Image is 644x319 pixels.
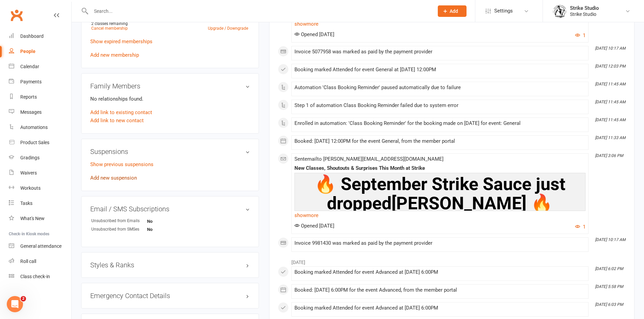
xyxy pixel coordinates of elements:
div: Calendar [20,64,39,69]
i: [DATE] 5:58 PM [595,284,623,289]
div: Dashboard [20,33,44,39]
a: Calendar [9,59,71,74]
div: Invoice 9981430 was marked as paid by the payment provider [294,240,586,246]
a: Add new suspension [90,175,137,181]
a: Waivers [9,165,71,181]
span: Opened [DATE] [294,31,334,37]
a: Dashboard [9,29,71,44]
a: Tasks [9,196,71,211]
a: Roll call [9,254,71,269]
div: Payments [20,79,42,84]
div: Automations [20,125,48,130]
div: Booking marked Attended for event Advanced at [DATE] 6:00PM [294,269,586,275]
img: thumb_image1723780799.png [553,4,567,18]
div: Enrolled in automation: 'Class Booking Reminder' for the booking made on [DATE] for event: General [294,121,586,126]
i: [DATE] 3:06 PM [595,153,623,158]
a: General attendance kiosk mode [9,239,71,254]
div: Product Sales [20,140,49,145]
a: Automations [9,120,71,135]
span: Opened [DATE] [294,223,334,229]
h3: Email / SMS Subscriptions [90,205,250,213]
div: New Classes, Shoutouts & Surprises This Month at Strike [294,165,586,171]
iframe: Intercom live chat [7,296,23,312]
div: Strike Studio [570,11,599,17]
a: Add link to existing contact [90,108,152,116]
div: Roll call [20,259,36,264]
p: No relationships found. [90,95,250,103]
a: Workouts [9,181,71,196]
button: 1 [575,31,586,39]
i: [DATE] 11:45 AM [595,117,625,122]
a: Reports [9,89,71,105]
div: Booking marked Attended for event General at [DATE] 12:00PM [294,67,586,73]
div: Booked: [DATE] 12:00PM for the event General, from the member portal [294,138,586,144]
i: [DATE] 11:33 AM [595,135,625,140]
div: Reports [20,94,37,100]
i: [DATE] 12:03 PM [595,64,625,69]
button: Add [438,5,467,17]
span: 2 [21,296,26,301]
div: Step 1 of automation Class Booking Reminder failed due to system error [294,103,586,108]
a: People [9,44,71,59]
i: [DATE] 6:02 PM [595,266,623,271]
a: Cancel membership [91,26,128,31]
div: Unsubscribed from SMSes [91,226,147,233]
a: Gradings [9,150,71,165]
i: [DATE] 11:45 AM [595,82,625,86]
div: Messages [20,109,42,115]
span: Settings [494,3,513,19]
div: Waivers [20,170,37,176]
i: [DATE] 10:17 AM [595,237,625,242]
span: [PERSON_NAME] [391,193,526,214]
h3: Styles & Ranks [90,261,250,269]
div: What's New [20,216,45,221]
h3: Family Members [90,82,250,90]
input: Search... [89,6,429,16]
a: Clubworx [8,7,25,24]
a: show more [294,211,586,220]
span: Sent email to [PERSON_NAME][EMAIL_ADDRESS][DOMAIN_NAME] [294,156,444,162]
a: Product Sales [9,135,71,150]
div: Invoice 5077958 was marked as paid by the payment provider [294,49,586,55]
i: [DATE] 11:45 AM [595,100,625,104]
strong: No [147,227,186,232]
strong: No [147,219,186,224]
i: [DATE] 6:03 PM [595,302,623,307]
a: Upgrade / Downgrade [208,26,248,31]
a: show more [294,19,586,29]
h3: Suspensions [90,148,250,155]
div: Tasks [20,201,32,206]
div: Unsubscribed from Emails [91,218,147,224]
li: [DATE] [278,255,626,266]
a: Add new membership [90,52,139,58]
div: Class check-in [20,274,50,279]
h3: Emergency Contact Details [90,292,250,299]
div: Automation 'Class Booking Reminder' paused automatically due to failure [294,85,586,90]
a: Add link to new contact [90,116,144,125]
span: 🔥 September Strike Sauce just dropped [314,174,566,214]
div: General attendance [20,243,62,249]
div: Booking marked Attended for event Advanced at [DATE] 6:00PM [294,305,586,311]
span: 🔥 [531,193,553,214]
a: Show previous suspensions [90,161,153,167]
div: Gradings [20,155,40,160]
i: [DATE] 10:17 AM [595,46,625,51]
div: People [20,49,35,54]
a: Messages [9,105,71,120]
button: 1 [575,223,586,231]
div: Strike Studio [570,5,599,11]
span: Add [450,8,458,14]
div: Workouts [20,185,41,191]
a: What's New [9,211,71,226]
span: 2 classes remaining [91,21,128,26]
a: Payments [9,74,71,89]
a: Show expired memberships [90,38,152,45]
div: Booked: [DATE] 6:00PM for the event Advanced, from the member portal [294,287,586,293]
a: Class kiosk mode [9,269,71,284]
